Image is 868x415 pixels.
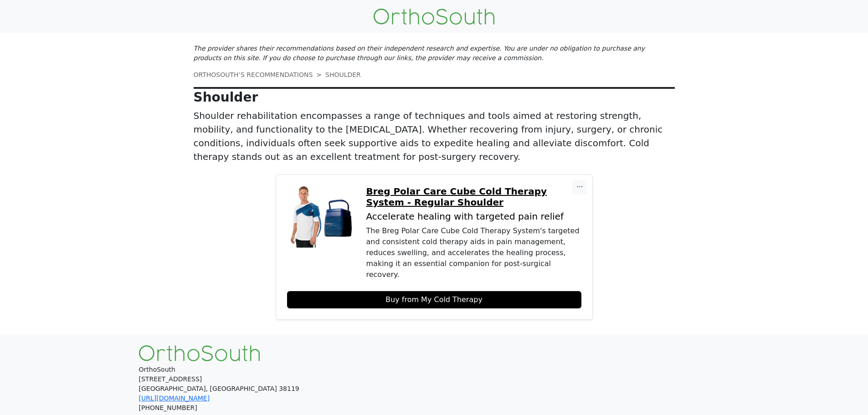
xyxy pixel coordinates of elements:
img: OrthoSouth [139,345,260,361]
p: Shoulder rehabilitation encompasses a range of techniques and tools aimed at restoring strength, ... [194,109,675,164]
div: The Breg Polar Care Cube Cold Therapy System's targeted and consistent cold therapy aids in pain ... [366,225,581,280]
p: The provider shares their recommendations based on their independent research and expertise. You ... [194,44,675,63]
li: SHOULDER [313,70,361,80]
p: Shoulder [194,90,675,105]
a: ORTHOSOUTH’S RECOMMENDATIONS [194,71,313,78]
a: [URL][DOMAIN_NAME] [139,395,210,402]
p: Accelerate healing with targeted pain relief [366,211,581,222]
p: OrthoSouth [STREET_ADDRESS] [GEOGRAPHIC_DATA], [GEOGRAPHIC_DATA] 38119 [PHONE_NUMBER] [139,365,729,413]
img: OrthoSouth [374,9,494,25]
img: Breg Polar Care Cube Cold Therapy System - Regular Shoulder [287,186,355,254]
a: Breg Polar Care Cube Cold Therapy System - Regular Shoulder [366,186,581,208]
a: Buy from My Cold Therapy [287,291,581,308]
